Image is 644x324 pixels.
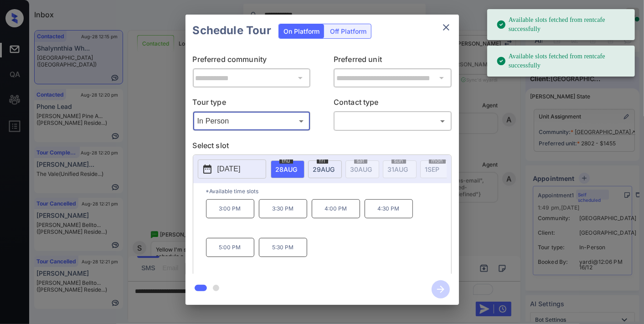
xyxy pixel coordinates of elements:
[271,160,304,178] div: date-select
[279,158,293,164] span: thu
[193,97,311,111] p: Tour type
[496,12,628,37] div: Available slots fetched from rentcafe successfully
[437,18,455,36] button: close
[198,159,266,179] button: [DATE]
[334,54,452,68] p: Preferred unit
[259,238,307,257] p: 5:30 PM
[312,199,360,218] p: 4:00 PM
[185,15,278,46] h2: Schedule Tour
[325,24,371,38] div: Off Platform
[313,165,335,173] span: 29 AUG
[193,140,452,154] p: Select slot
[217,164,241,175] p: [DATE]
[193,54,311,68] p: Preferred community
[365,199,413,218] p: 4:30 PM
[195,113,309,129] div: In Person
[206,199,254,218] p: 3:00 PM
[308,160,342,178] div: date-select
[426,278,455,301] button: btn-next
[334,97,452,111] p: Contact type
[276,165,298,173] span: 28 AUG
[317,158,328,164] span: fri
[279,24,324,38] div: On Platform
[206,183,451,199] p: *Available time slots
[259,199,307,218] p: 3:30 PM
[496,48,628,74] div: Available slots fetched from rentcafe successfully
[206,238,254,257] p: 5:00 PM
